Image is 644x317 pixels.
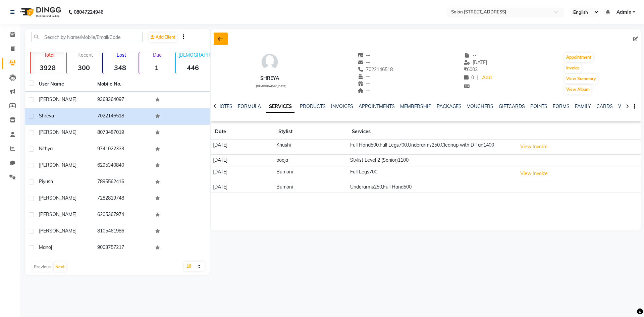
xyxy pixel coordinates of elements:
[211,154,274,166] td: [DATE]
[358,59,370,65] span: --
[481,73,492,83] a: Add
[348,140,515,155] td: Full Hand500,Full Legs700,Underarms250,Cleanup with D-Tan1400
[33,52,65,58] p: Total
[31,32,143,42] input: Search by Name/Mobile/Email/Code
[348,181,515,193] td: Underarms250,Full Hand500
[274,154,348,166] td: pooja
[93,174,152,191] td: 7895562416
[565,63,581,73] button: Invoice
[464,66,478,72] span: 6003
[93,223,152,240] td: 8105461986
[39,129,76,135] span: [PERSON_NAME]
[39,244,52,250] span: Manoj
[348,124,515,140] th: Services
[266,101,294,113] a: SERVICES
[256,85,286,88] span: [DEMOGRAPHIC_DATA]
[211,124,274,140] th: Date
[331,103,353,109] a: INVOICES
[464,74,474,81] span: 0
[359,103,395,109] a: APPOINTMENTS
[211,140,274,155] td: [DATE]
[93,125,152,141] td: 8073487019
[211,181,274,193] td: [DATE]
[93,108,152,125] td: 7022146518
[103,63,137,72] strong: 348
[464,59,487,65] span: [DATE]
[35,76,93,92] th: User Name
[553,103,570,109] a: FORMS
[149,33,177,42] a: Add Client
[300,103,326,109] a: PRODUCTS
[274,140,348,155] td: Khushi
[69,52,101,58] p: Recent
[139,63,173,72] strong: 1
[358,73,370,80] span: --
[348,166,515,181] td: Full Legs700
[93,240,152,256] td: 9003757217
[141,52,173,58] p: Due
[348,154,515,166] td: Stylist Level 2 (Senior)1100
[530,103,547,109] a: POINTS
[274,124,348,140] th: Stylist
[93,76,152,92] th: Mobile No.
[54,262,66,272] button: Next
[618,103,637,109] a: WALLET
[358,52,370,58] span: --
[39,228,76,234] span: [PERSON_NAME]
[93,191,152,207] td: 7282819748
[565,53,593,62] button: Appointment
[260,52,280,72] img: avatar
[358,81,370,87] span: --
[517,142,551,152] button: View Invoice
[253,75,286,82] div: Shreya
[39,162,76,168] span: [PERSON_NAME]
[39,146,53,152] span: nithya
[39,195,76,201] span: [PERSON_NAME]
[499,103,525,109] a: GIFTCARDS
[176,63,210,72] strong: 446
[596,103,613,109] a: CARDS
[39,178,53,184] span: piyush
[575,103,591,109] a: FAMILY
[93,207,152,223] td: 6205367974
[178,52,210,58] p: [DEMOGRAPHIC_DATA]
[437,103,462,109] a: PACKAGES
[93,92,152,108] td: 9363364097
[400,103,431,109] a: MEMBERSHIP
[39,113,54,119] span: Shreya
[67,63,101,72] strong: 300
[74,3,103,21] b: 08047224946
[565,85,591,94] button: View Album
[238,103,261,109] a: FORMULA
[214,33,228,45] div: Back to Client
[93,141,152,158] td: 9741022333
[39,211,76,217] span: [PERSON_NAME]
[93,158,152,174] td: 6295340840
[274,166,348,181] td: Bumoni
[464,52,477,58] span: --
[565,74,598,84] button: View Summary
[358,66,393,72] span: 7022146518
[464,66,467,72] span: ₹
[358,88,370,94] span: --
[106,52,137,58] p: Lost
[31,63,65,72] strong: 3928
[467,103,493,109] a: VOUCHERS
[211,166,274,181] td: [DATE]
[17,3,63,21] img: logo
[217,103,232,109] a: NOTES
[616,9,631,16] span: Admin
[477,74,478,81] span: |
[39,96,76,102] span: [PERSON_NAME]
[274,181,348,193] td: Bumoni
[517,168,551,179] button: View Invoice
